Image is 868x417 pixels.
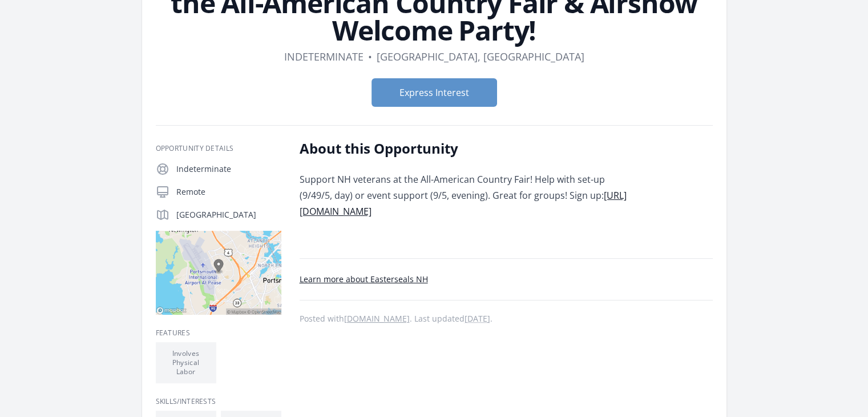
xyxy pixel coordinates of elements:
[156,144,281,153] h3: Opportunity Details
[368,49,372,65] div: •
[377,49,584,65] dd: [GEOGRAPHIC_DATA], [GEOGRAPHIC_DATA]
[344,313,410,324] a: [DOMAIN_NAME]
[156,397,281,406] h3: Skills/Interests
[156,342,216,383] li: Involves Physical Labor
[156,328,281,338] h3: Features
[156,231,281,315] img: Map
[176,163,281,175] p: Indeterminate
[176,209,281,220] p: [GEOGRAPHIC_DATA]
[465,313,490,324] abbr: Wed, Jul 30, 2025 1:21 AM
[176,186,281,198] p: Remote
[300,171,633,219] p: Support NH veterans at the All-American Country Fair! Help with set-up (9/49/5, day) or event sup...
[284,49,364,65] dd: Indeterminate
[300,314,713,323] p: Posted with . Last updated .
[300,274,428,284] a: Learn more about Easterseals NH
[372,78,497,107] button: Express Interest
[300,139,633,158] h2: About this Opportunity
